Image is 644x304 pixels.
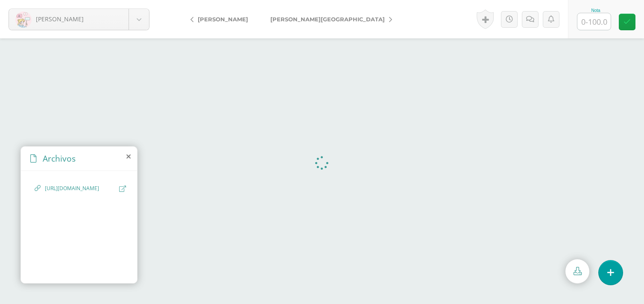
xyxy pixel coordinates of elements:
[9,9,149,30] a: [PERSON_NAME]
[43,153,76,164] span: Archivos
[270,16,385,23] span: [PERSON_NAME][GEOGRAPHIC_DATA]
[259,9,399,29] a: [PERSON_NAME][GEOGRAPHIC_DATA]
[45,185,115,193] span: [URL][DOMAIN_NAME]
[577,8,615,13] div: Nota
[577,13,611,30] input: 0-100.0
[198,16,248,23] span: [PERSON_NAME]
[36,15,84,23] span: [PERSON_NAME]
[15,12,32,28] img: f732d868f86f1ce8308937b86780a918.png
[126,153,131,160] i: close
[184,9,259,29] a: [PERSON_NAME]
